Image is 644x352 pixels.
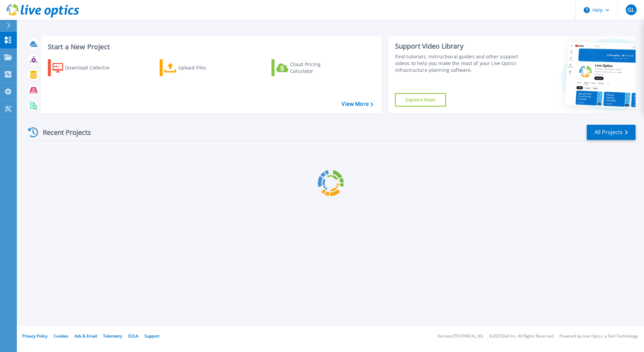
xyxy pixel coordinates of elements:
div: Recent Projects [26,124,100,141]
a: View More [342,101,373,107]
a: Support [144,333,159,339]
li: © 2025 Dell Inc. All Rights Reserved [489,334,553,339]
div: Support Video Library [395,42,521,51]
a: EULA [128,333,138,339]
a: Download Collector [48,59,123,76]
a: Privacy Policy [22,333,47,339]
li: Version: [TECHNICAL_ID] [438,334,483,339]
a: Cloud Pricing Calculator [271,59,347,76]
div: Download Collector [65,61,119,75]
div: Cloud Pricing Calculator [290,61,344,75]
a: Cookies [54,333,68,339]
div: Find tutorials, instructional guides and other support videos to help you make the most of your L... [395,53,521,74]
h3: Start a New Project [48,43,373,51]
a: All Projects [587,125,636,140]
a: Telemetry [103,333,122,339]
div: Upload Files [178,61,232,75]
a: Ads & Email [74,333,97,339]
span: GL [627,7,634,12]
a: Explore Now! [395,93,446,107]
a: Upload Files [160,59,235,76]
li: Powered by Live Optics, a Dell Technology [559,334,638,339]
